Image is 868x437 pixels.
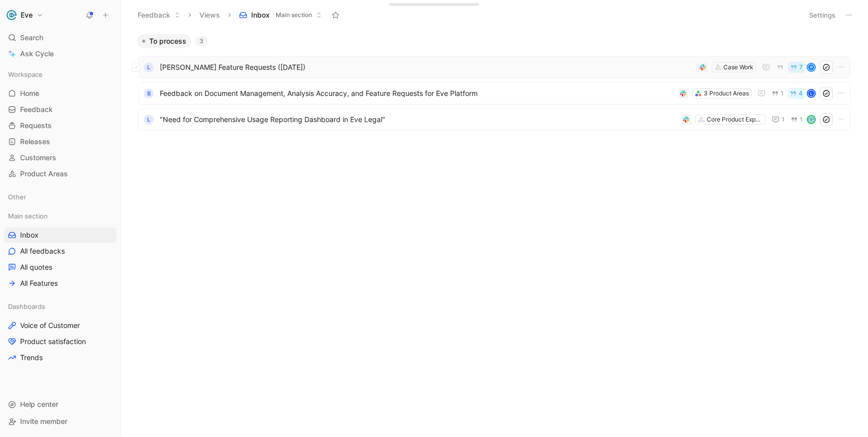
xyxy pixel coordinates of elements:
[8,192,26,202] span: Other
[4,397,117,412] div: Help center
[20,169,68,179] span: Product Areas
[4,299,117,314] div: Dashboards
[805,8,840,22] button: Settings
[782,117,785,123] span: 1
[4,118,117,133] a: Requests
[4,350,117,365] a: Trends
[20,353,43,363] span: Trends
[251,10,270,20] span: Inbox
[138,82,850,104] a: BFeedback on Document Management, Analysis Accuracy, and Feature Requests for Eve Platform3 Produ...
[707,115,763,125] div: Core Product Experience
[20,400,58,408] span: Help center
[235,8,327,23] button: InboxMain section
[133,34,855,134] div: To process3
[21,11,33,20] h1: Eve
[195,8,225,23] button: Views
[800,117,803,123] span: 1
[4,102,117,117] a: Feedback
[4,414,117,429] div: Invite member
[808,116,815,123] img: avatar
[20,32,43,44] span: Search
[160,114,677,126] span: "Need for Comprehensive Usage Reporting Dashboard in Eve Legal"
[4,189,117,204] div: Other
[808,64,815,71] div: P
[788,62,805,73] button: 7
[7,10,17,20] img: Eve
[781,90,784,96] span: 1
[144,62,154,72] div: L
[4,228,117,243] a: Inbox
[789,114,805,125] button: 1
[8,301,45,311] span: Dashboards
[8,211,48,221] span: Main section
[144,88,154,98] div: B
[4,276,117,291] a: All Features
[8,69,43,79] span: Workspace
[788,88,805,99] button: 4
[4,86,117,101] a: Home
[4,244,117,259] a: All feedbacks
[4,189,117,207] div: Other
[20,48,54,60] span: Ask Cycle
[195,36,207,46] div: 3
[149,36,186,46] span: To process
[4,260,117,275] a: All quotes
[20,88,39,98] span: Home
[4,30,117,45] div: Search
[4,67,117,82] div: Workspace
[144,115,154,125] div: L
[20,278,58,288] span: All Features
[4,46,117,61] a: Ask Cycle
[20,137,50,147] span: Releases
[4,208,117,291] div: Main sectionInboxAll feedbacksAll quotesAll Features
[808,90,815,97] div: L
[20,337,86,347] span: Product satisfaction
[20,230,39,240] span: Inbox
[133,8,185,23] button: Feedback
[4,334,117,349] a: Product satisfaction
[770,88,786,99] button: 1
[4,208,117,224] div: Main section
[770,114,787,126] button: 1
[20,121,52,131] span: Requests
[4,166,117,181] a: Product Areas
[160,61,694,73] span: [PERSON_NAME] Feature Requests ([DATE])
[138,56,850,78] a: L[PERSON_NAME] Feature Requests ([DATE])Case Work7P
[137,34,191,48] button: To process
[4,134,117,149] a: Releases
[20,417,67,425] span: Invite member
[4,150,117,165] a: Customers
[704,88,749,98] div: 3 Product Areas
[799,64,803,70] span: 7
[20,246,65,256] span: All feedbacks
[20,153,56,163] span: Customers
[20,104,53,115] span: Feedback
[138,108,850,131] a: L"Need for Comprehensive Usage Reporting Dashboard in Eve Legal"Core Product Experience11avatar
[20,320,80,331] span: Voice of Customer
[4,299,117,365] div: DashboardsVoice of CustomerProduct satisfactionTrends
[4,318,117,333] a: Voice of Customer
[799,90,803,96] span: 4
[160,87,674,99] span: Feedback on Document Management, Analysis Accuracy, and Feature Requests for Eve Platform
[20,262,52,272] span: All quotes
[723,62,753,72] div: Case Work
[4,8,46,22] button: EveEve
[276,10,312,20] span: Main section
